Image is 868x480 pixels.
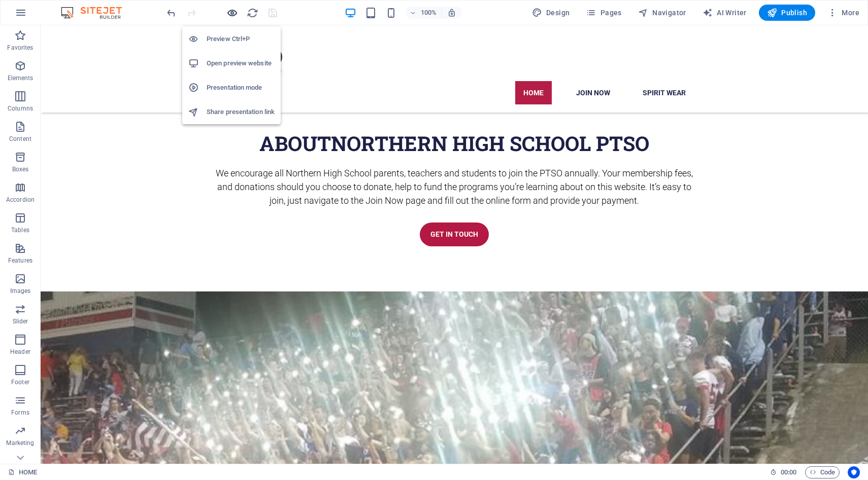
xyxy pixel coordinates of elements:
[7,44,33,52] p: Favorites
[207,33,275,45] h6: Preview Ctrl+P
[41,25,868,464] iframe: To enrich screen reader interactions, please activate Accessibility in Grammarly extension settings
[8,74,34,82] p: Elements
[11,409,29,417] p: Forms
[770,466,797,478] h6: Session time
[12,165,29,173] p: Boxes
[6,196,35,204] p: Accordion
[810,466,835,478] span: Code
[6,439,34,447] p: Marketing
[10,348,30,356] p: Header
[827,8,859,18] span: More
[207,82,275,94] h6: Presentation mode
[8,466,37,478] a: Click to cancel selection. Double-click to open Pages
[823,5,863,21] button: More
[10,287,31,295] p: Images
[207,106,275,118] h6: Share presentation link
[788,468,789,476] span: :
[9,135,31,143] p: Content
[781,466,796,478] span: 00 00
[8,104,33,113] p: Columns
[11,226,29,234] p: Tables
[848,466,860,478] button: Usercentrics
[207,57,275,69] h6: Open preview website
[11,378,29,386] p: Footer
[13,317,28,325] p: Slider
[805,466,840,478] button: Code
[8,256,32,265] p: Features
